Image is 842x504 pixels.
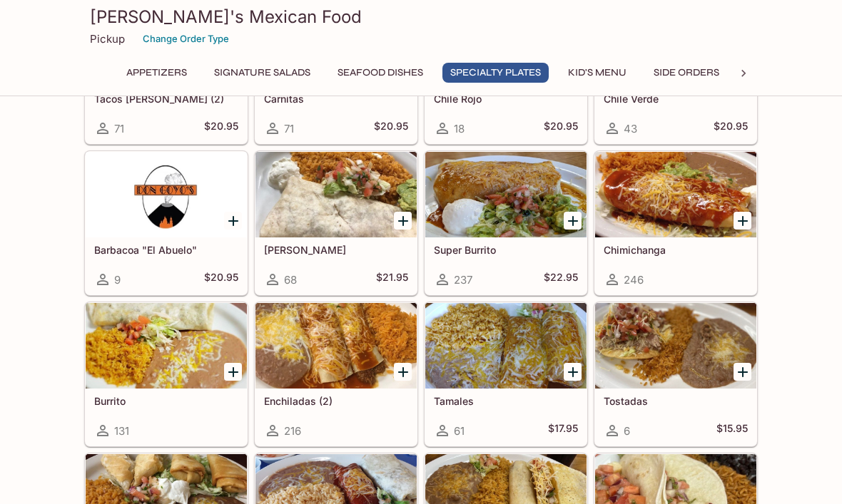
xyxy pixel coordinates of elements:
[255,152,417,237] div: Fajita Burrito
[114,122,124,135] span: 71
[90,32,125,46] p: Pickup
[425,151,587,295] a: Super Burrito237$22.95
[136,28,235,50] button: Change Order Type
[114,273,121,287] span: 9
[604,395,748,407] h5: Tostadas
[624,424,630,438] span: 6
[425,152,587,237] div: Super Burrito
[544,120,578,137] h5: $20.95
[564,212,582,230] button: Add Super Burrito
[714,120,748,137] h5: $20.95
[94,395,238,407] h5: Burrito
[86,152,247,237] div: Barbacoa "El Abuelo"
[284,273,297,287] span: 68
[284,424,301,438] span: 216
[204,120,238,137] h5: $20.95
[454,273,472,287] span: 237
[284,122,294,135] span: 71
[604,244,748,256] h5: Chimichanga
[594,302,757,446] a: Tostadas6$15.95
[114,424,129,438] span: 131
[85,302,248,446] a: Burrito131
[394,363,412,381] button: Add Enchiladas (2)
[255,303,417,389] div: Enchiladas (2)
[94,244,238,256] h5: Barbacoa "El Abuelo"
[255,302,417,446] a: Enchiladas (2)216
[564,363,582,381] button: Add Tamales
[454,424,465,438] span: 61
[425,302,587,446] a: Tamales61$17.95
[224,212,242,230] button: Add Barbacoa "El Abuelo"
[624,273,644,287] span: 246
[734,212,751,230] button: Add Chimichanga
[118,63,195,83] button: Appetizers
[94,93,238,105] h5: Tacos [PERSON_NAME] (2)
[454,122,465,135] span: 18
[604,93,748,105] h5: Chile Verde
[330,63,431,83] button: Seafood Dishes
[85,151,248,295] a: Barbacoa "El Abuelo"9$20.95
[206,63,318,83] button: Signature Salads
[394,212,412,230] button: Add Fajita Burrito
[560,63,634,83] button: Kid's Menu
[646,63,727,83] button: Side Orders
[594,151,757,295] a: Chimichanga246
[442,63,549,83] button: Specialty Plates
[624,122,637,135] span: 43
[90,6,752,28] h3: [PERSON_NAME]'s Mexican Food
[374,120,408,137] h5: $20.95
[425,303,587,389] div: Tamales
[255,151,417,295] a: [PERSON_NAME]68$21.95
[376,271,408,288] h5: $21.95
[204,271,238,288] h5: $20.95
[548,422,578,439] h5: $17.95
[264,93,408,105] h5: Carnitas
[434,395,578,407] h5: Tamales
[595,152,756,237] div: Chimichanga
[544,271,578,288] h5: $22.95
[434,244,578,256] h5: Super Burrito
[734,363,751,381] button: Add Tostadas
[434,93,578,105] h5: Chile Rojo
[595,303,756,389] div: Tostadas
[224,363,242,381] button: Add Burrito
[716,422,748,439] h5: $15.95
[264,395,408,407] h5: Enchiladas (2)
[264,244,408,256] h5: [PERSON_NAME]
[86,303,247,389] div: Burrito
